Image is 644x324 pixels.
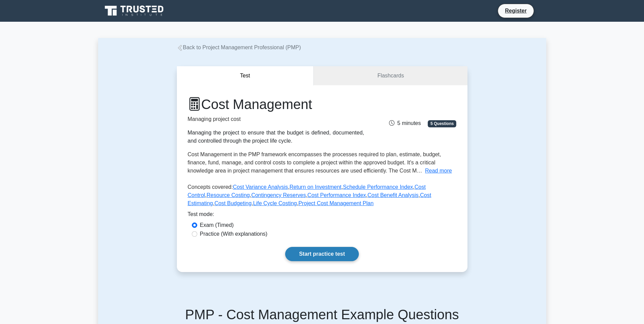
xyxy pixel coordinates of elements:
[314,66,467,86] a: Flashcards
[200,230,268,238] label: Practice (With explanations)
[501,6,531,15] a: Register
[251,192,306,198] a: Contingency Reserves
[368,192,419,198] a: Cost Benefit Analysis
[308,192,366,198] a: Cost Performance Index
[285,247,359,261] a: Start practice test
[290,184,342,190] a: Return on Investment
[188,192,431,206] a: Cost Estimating
[233,184,288,190] a: Cost Variance Analysis
[188,151,441,174] span: Cost Management in the PMP framework encompasses the processes required to plan, estimate, budget...
[253,200,297,206] a: Life Cycle Costing
[177,44,301,50] a: Back to Project Management Professional (PMP)
[428,120,456,127] span: 5 Questions
[188,96,364,112] h1: Cost Management
[200,221,234,229] label: Exam (Timed)
[106,306,538,323] h5: PMP - Cost Management Example Questions
[425,167,452,175] button: Read more
[298,200,373,206] a: Project Cost Management Plan
[188,115,364,123] p: Managing project cost
[177,66,314,86] button: Test
[188,129,364,145] div: Managing the project to ensure that the budget is defined, documented, and controlled through the...
[215,200,252,206] a: Cost Budgeting
[207,192,250,198] a: Resource Costing
[389,120,421,126] span: 5 minutes
[188,210,457,221] div: Test mode:
[188,183,457,210] p: Concepts covered: , , , , , , , , , , ,
[343,184,413,190] a: Schedule Performance Index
